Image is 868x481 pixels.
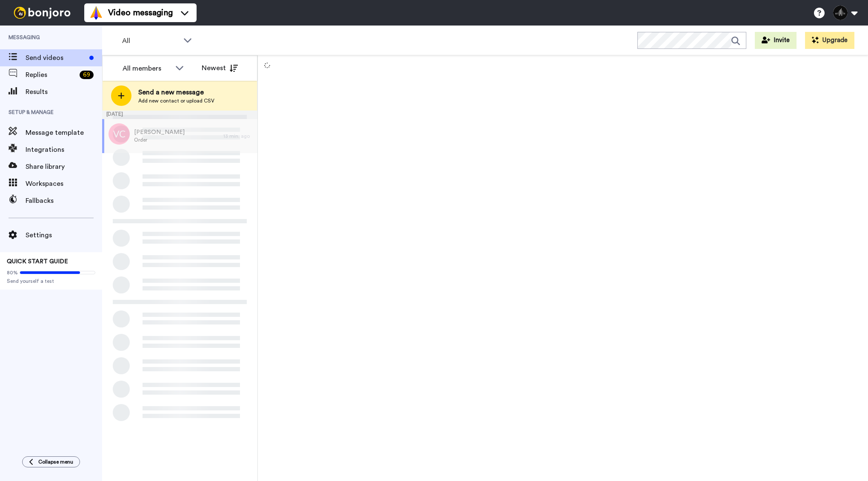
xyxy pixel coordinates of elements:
span: All [122,36,179,46]
span: Fallbacks [26,196,102,206]
div: [DATE] [102,111,257,119]
img: vm-color.svg [89,6,103,20]
span: Add new contact or upload CSV [138,97,214,104]
span: Settings [26,230,102,240]
span: 80% [7,269,18,276]
span: Send videos [26,53,86,63]
span: Send a new message [138,87,214,97]
span: Send yourself a test [7,278,95,285]
span: Results [26,87,102,97]
span: [PERSON_NAME] [134,128,185,137]
img: vc.png [108,123,130,145]
span: Video messaging [108,7,173,19]
button: Newest [195,60,244,77]
button: Upgrade [805,32,854,49]
span: Share library [26,162,102,172]
span: QUICK START GUIDE [7,259,68,265]
span: Collapse menu [38,458,73,465]
button: Collapse menu [22,456,80,467]
span: Order [134,137,185,143]
span: Workspaces [26,179,102,189]
span: Replies [26,70,76,80]
div: All members [123,63,171,74]
div: 69 [80,71,94,79]
button: Invite [755,32,797,49]
span: Message template [26,128,102,138]
span: Integrations [26,145,102,155]
img: bj-logo-header-white.svg [10,7,74,19]
div: 13 min. ago [223,133,253,139]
